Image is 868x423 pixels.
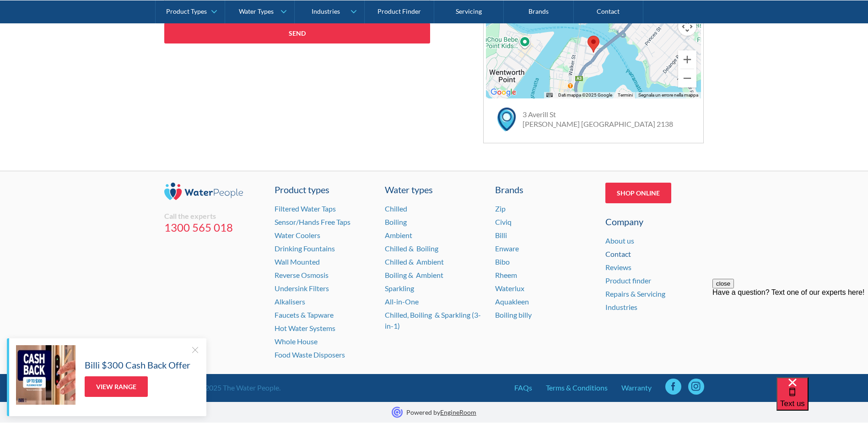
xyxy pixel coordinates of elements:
a: Drinking Fountains [275,244,335,253]
a: Chilled & Boiling [385,244,438,253]
a: Alkalisers [275,297,305,306]
a: Terms & Conditions [546,382,608,393]
a: Industries [605,303,637,311]
input: Send [164,23,431,43]
h5: Billi $300 Cash Back Offer [85,358,190,372]
a: About us [605,236,634,245]
a: Water types [385,183,484,196]
a: All-in-One [385,297,419,306]
a: Sparkling [385,284,414,293]
a: Chilled & Ambient [385,257,444,266]
a: Ambient [385,231,412,239]
a: Billi [495,231,507,239]
div: Product Types [166,7,207,15]
a: Segnala un errore nella mappa [638,92,698,98]
img: map marker icon [497,108,516,131]
div: Call the experts [164,211,263,221]
iframe: podium webchat widget bubble [776,377,868,423]
a: Waterlux [495,284,524,293]
div: Map pin [588,36,599,53]
a: Sensor/Hands Free Taps [275,217,350,226]
a: Zip [495,204,506,213]
a: Bibo [495,257,510,266]
p: Powered by [406,407,476,417]
a: Faucets & Tapware [275,310,334,319]
a: Food Waste Disposers [275,350,345,359]
button: Controlli di visualizzazione della mappa [678,17,696,36]
a: Boiling & Ambient [385,271,443,279]
a: Whole House [275,337,318,346]
a: FAQs [514,382,532,393]
img: Google [488,87,518,98]
a: Contact [605,249,631,258]
a: Boiling billy [495,310,532,319]
a: Termini (si apre in una nuova scheda) [618,92,633,98]
a: Repairs & Servicing [605,289,665,298]
a: Civiq [495,217,512,226]
a: Chilled [385,204,407,213]
img: Billi $300 Cash Back Offer [16,345,75,405]
a: Enware [495,244,519,253]
iframe: podium webchat widget prompt [712,279,868,389]
button: Zoom indietro [678,69,696,87]
div: Industries [312,7,340,15]
a: Wall Mounted [275,257,320,266]
a: Shop Online [605,183,671,203]
a: Product finder [605,276,651,285]
a: Aquakleen [495,297,529,306]
div: Water Types [239,7,274,15]
a: Filtered Water Taps [275,204,336,213]
a: Visualizza questa zona in Google Maps (in una nuova finestra) [488,87,518,98]
a: EngineRoom [440,408,476,416]
a: Chilled, Boiling & Sparkling (3-in-1) [385,310,481,330]
a: Reviews [605,263,631,271]
a: View Range [85,376,148,397]
div: Company [605,215,704,228]
span: Dati mappa ©2025 Google [558,92,612,98]
a: Undersink Filters [275,284,329,293]
button: Zoom avanti [678,50,696,69]
div: © Copyright 2025 The Water People. [164,382,280,393]
a: Warranty [621,382,652,393]
a: 3 Averill St[PERSON_NAME] [GEOGRAPHIC_DATA] 2138 [523,110,673,128]
a: 1300 565 018 [164,221,263,234]
a: Water Coolers [275,231,320,239]
div: Brands [495,183,594,196]
a: Hot Water Systems [275,324,335,332]
a: Rheem [495,271,517,279]
a: Boiling [385,217,407,226]
a: Product types [275,183,373,196]
button: Scorciatoie da tastiera [546,92,553,98]
a: Reverse Osmosis [275,271,329,279]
